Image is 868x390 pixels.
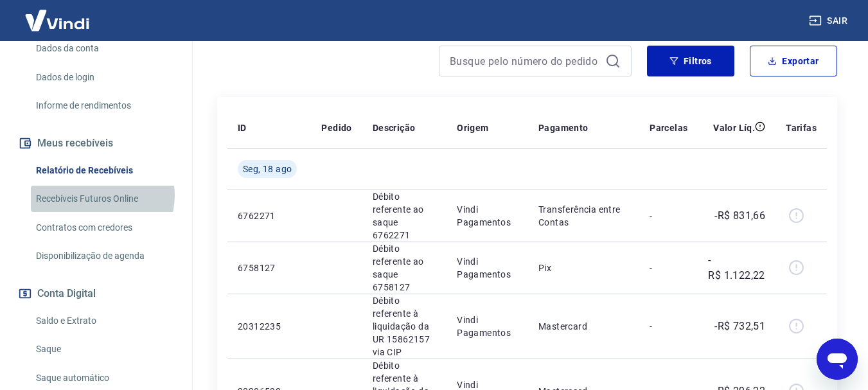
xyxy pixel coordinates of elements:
[714,319,765,334] p: -R$ 732,51
[321,121,351,134] p: Pedido
[31,243,177,269] a: Disponibilização de agenda
[373,190,436,242] p: Débito referente ao saque 6762271
[457,314,518,339] p: Vindi Pagamentos
[373,242,436,294] p: Débito referente ao saque 6758127
[708,253,765,283] p: -R$ 1.122,22
[238,121,247,134] p: ID
[538,203,629,229] p: Transferência entre Contas
[238,261,301,274] p: 6758127
[373,121,416,134] p: Descrição
[647,46,734,76] button: Filtros
[31,93,177,119] a: Informe de rendimentos
[238,320,301,333] p: 20312235
[650,121,687,134] p: Parcelas
[15,1,99,40] img: Vindi
[817,339,858,380] iframe: Botão para abrir a janela de mensagens
[31,336,177,362] a: Saque
[31,308,177,334] a: Saldo e Extrato
[538,121,589,134] p: Pagamento
[15,279,177,308] button: Conta Digital
[538,320,629,333] p: Mastercard
[15,129,177,157] button: Meus recebíveis
[750,46,837,76] button: Exportar
[714,208,765,224] p: -R$ 831,66
[650,209,687,222] p: -
[457,121,488,134] p: Origem
[457,255,518,281] p: Vindi Pagamentos
[31,215,177,241] a: Contratos com credores
[713,121,755,134] p: Valor Líq.
[538,261,629,274] p: Pix
[31,186,177,212] a: Recebíveis Futuros Online
[650,320,687,333] p: -
[786,121,817,134] p: Tarifas
[31,35,177,62] a: Dados da conta
[31,64,177,91] a: Dados de login
[238,209,301,222] p: 6762271
[373,294,436,359] p: Débito referente à liquidação da UR 15862157 via CIP
[650,261,687,274] p: -
[806,9,853,33] button: Sair
[457,203,518,229] p: Vindi Pagamentos
[31,157,177,184] a: Relatório de Recebíveis
[450,51,600,71] input: Busque pelo número do pedido
[243,163,292,175] span: Seg, 18 ago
